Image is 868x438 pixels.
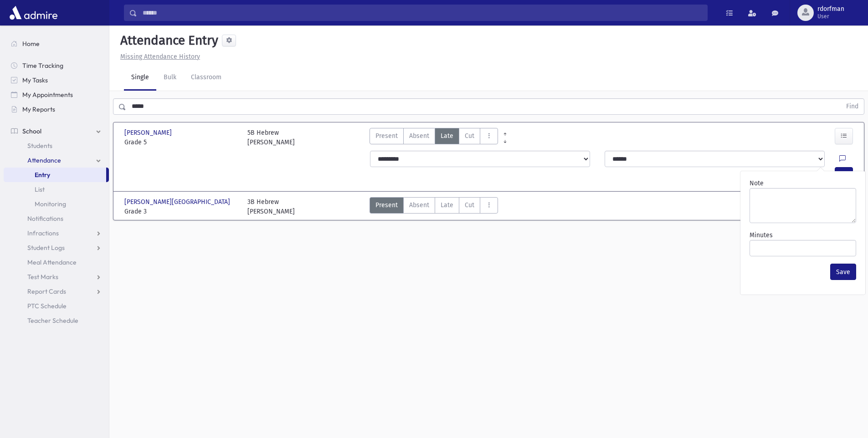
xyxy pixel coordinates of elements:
div: 3B Hebrew [PERSON_NAME] [247,197,295,216]
u: Missing Attendance History [120,53,200,61]
span: Cut [465,131,474,141]
input: Search [137,5,707,21]
span: Grade 5 [124,138,238,147]
span: Students [27,142,52,150]
a: List [4,182,109,197]
a: Report Cards [4,284,109,299]
a: Notifications [4,211,109,226]
a: Student Logs [4,240,109,255]
span: Late [441,200,453,210]
span: [PERSON_NAME][GEOGRAPHIC_DATA] [124,197,232,207]
span: Meal Attendance [27,258,77,266]
span: Monitoring [35,200,66,208]
span: List [35,185,45,194]
a: My Reports [4,102,109,117]
span: My Appointments [22,91,73,99]
a: Single [124,65,156,91]
span: [PERSON_NAME] [124,128,174,138]
div: AttTypes [370,197,498,216]
span: Notifications [27,214,63,223]
span: Student Logs [27,244,65,252]
a: Missing Attendance History [117,53,200,61]
span: Report Cards [27,287,66,295]
a: School [4,124,109,138]
a: Home [4,36,109,51]
a: Meal Attendance [4,255,109,270]
a: My Appointments [4,87,109,102]
button: Save [830,264,856,280]
span: My Reports [22,105,55,113]
a: Attendance [4,153,109,168]
span: rdorfman [817,5,844,13]
label: Note [750,178,764,188]
span: Teacher Schedule [27,316,78,325]
a: Test Marks [4,270,109,284]
a: Entry [4,168,106,182]
span: Entry [35,171,50,179]
span: Time Tracking [22,61,63,70]
span: User [817,13,844,20]
a: My Tasks [4,73,109,87]
span: School [22,127,41,135]
a: Teacher Schedule [4,313,109,328]
label: Minutes [750,230,773,240]
span: PTC Schedule [27,302,67,310]
a: Bulk [156,65,184,91]
a: Infractions [4,226,109,240]
span: Home [22,40,40,48]
span: Cut [465,200,474,210]
span: Present [375,200,398,210]
span: Grade 3 [124,207,238,216]
a: Students [4,138,109,153]
a: Classroom [184,65,229,91]
div: AttTypes [370,128,498,147]
a: Monitoring [4,197,109,211]
h5: Attendance Entry [117,33,218,48]
div: 5B Hebrew [PERSON_NAME] [247,128,295,147]
span: Absent [409,131,429,141]
button: Find [841,99,864,114]
img: AdmirePro [7,4,60,22]
span: My Tasks [22,76,48,84]
span: Test Marks [27,273,58,281]
span: Attendance [27,156,61,164]
span: Absent [409,200,429,210]
span: Late [441,131,453,141]
span: Infractions [27,229,59,237]
span: Present [375,131,398,141]
a: Time Tracking [4,58,109,73]
a: PTC Schedule [4,299,109,313]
